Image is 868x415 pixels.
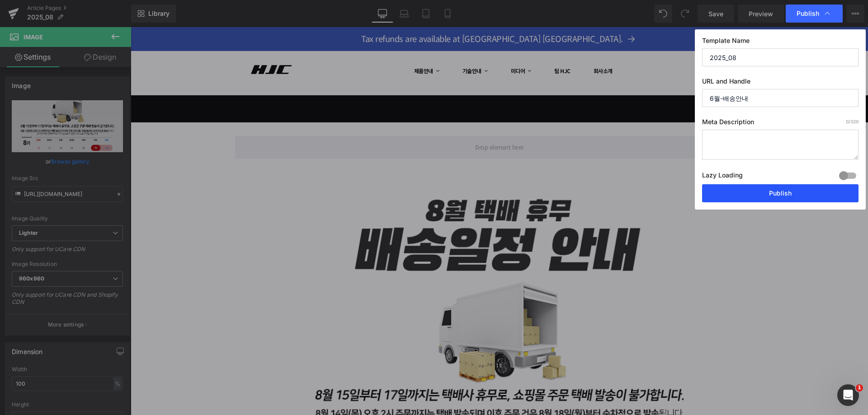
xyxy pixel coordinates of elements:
span: /320 [846,119,859,124]
span: 0 [846,119,849,124]
label: URL and Handle [702,77,859,89]
span: 팀 HJC [424,40,440,47]
span: 1 [856,384,863,392]
span: 기술안내 [332,40,351,47]
p: Tax refunds are available at [GEOGRAPHIC_DATA] [GEOGRAPHIC_DATA]. [13,6,725,17]
summary: 기술안내 [321,36,363,51]
label: Template Name [702,37,859,48]
span: 제품안내 [283,40,302,47]
label: Meta Description [702,118,859,130]
button: Publish [702,184,859,202]
summary: 미디어 [370,36,407,51]
span: 회사소개 [463,40,482,47]
span: 미디어 [380,40,395,47]
label: Lazy Loading [702,169,743,184]
summary: 제품안내 [273,36,315,51]
a: 팀 HJC [413,36,446,51]
span: Publish [797,9,819,18]
iframe: Intercom live chat [837,384,859,406]
a: 회사소개 [453,36,488,51]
